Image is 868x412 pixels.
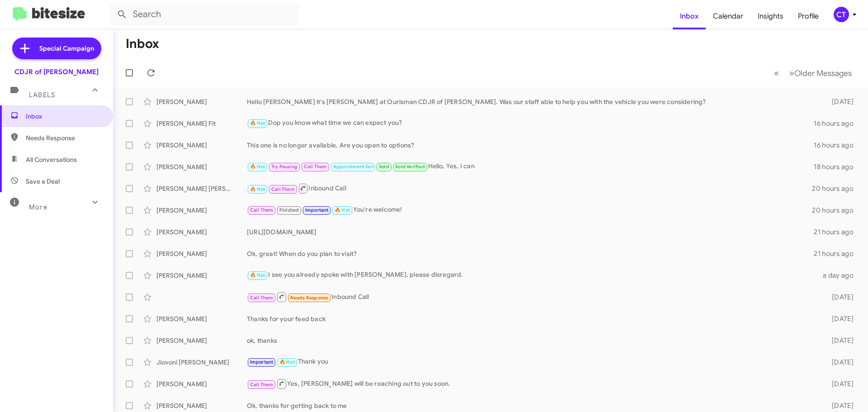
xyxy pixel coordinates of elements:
span: Finished [279,207,299,213]
div: [DATE] [817,314,861,323]
div: 16 hours ago [814,141,861,150]
span: 🔥 Hot [335,207,350,213]
div: 18 hours ago [814,162,861,171]
div: [PERSON_NAME] [156,141,247,150]
div: CDJR of [PERSON_NAME] [14,67,99,76]
span: Sold Verified [395,164,425,170]
span: Needs Response [290,295,329,301]
span: Call Them [271,186,295,192]
div: [PERSON_NAME] [156,97,247,106]
div: You're welcome! [247,205,812,215]
div: [PERSON_NAME] [156,401,247,410]
div: a day ago [817,271,861,280]
div: [PERSON_NAME] [156,162,247,171]
span: Call Them [304,164,327,170]
div: CT [834,7,849,22]
button: Previous [769,64,784,82]
span: » [789,67,794,79]
div: [PERSON_NAME] [156,206,247,215]
div: [DATE] [817,379,861,388]
span: Important [250,359,274,365]
div: Ok, great! When do you plan to visit? [247,249,814,258]
div: Hello [PERSON_NAME] it's [PERSON_NAME] at Ourisman CDJR of [PERSON_NAME]. Was our staff able to h... [247,97,817,106]
div: Thanks for your feed back [247,314,817,323]
span: Try Pausing [271,164,297,170]
div: 16 hours ago [814,119,861,128]
div: Hello, Yes, I can [247,161,814,172]
div: [DATE] [817,97,861,106]
a: Profile [791,3,826,29]
div: 20 hours ago [812,184,861,193]
span: Save a Deal [26,177,60,186]
div: [PERSON_NAME] [156,336,247,345]
span: Call Them [250,207,274,213]
span: 🔥 Hot [250,164,265,170]
div: [PERSON_NAME] [PERSON_NAME] [156,184,247,193]
div: [PERSON_NAME] [156,227,247,237]
div: [PERSON_NAME] [156,249,247,258]
span: Inbox [26,112,103,121]
div: 20 hours ago [812,206,861,215]
div: [URL][DOMAIN_NAME] [247,227,814,237]
div: Jiovoni [PERSON_NAME] [156,358,247,367]
input: Search [109,4,299,25]
span: Important [305,207,329,213]
nav: Page navigation example [769,64,857,82]
div: [PERSON_NAME] [156,314,247,323]
div: [DATE] [817,293,861,302]
button: Next [784,64,857,82]
div: Thank you [247,357,817,367]
div: I see you already spoke with [PERSON_NAME], please disregard. [247,270,817,280]
span: 🔥 Hot [250,120,265,126]
span: 🔥 Hot [250,186,265,192]
div: This one is no longer available. Are you open to options? [247,141,814,150]
a: Special Campaign [12,38,101,59]
div: [PERSON_NAME] Fit [156,119,247,128]
div: Ok, thanks for getting back to me [247,401,817,410]
div: [DATE] [817,336,861,345]
span: 🔥 Hot [250,272,265,278]
span: Appointment Set [333,164,373,170]
div: Yes, [PERSON_NAME] will be reaching out to you soon. [247,378,817,389]
span: All Conversations [26,155,77,164]
h1: Inbox [126,37,159,51]
div: 21 hours ago [814,227,861,237]
div: [DATE] [817,358,861,367]
span: « [774,67,779,79]
div: [DATE] [817,401,861,410]
span: Older Messages [794,68,852,78]
span: Labels [29,91,55,99]
span: More [29,203,47,211]
div: [PERSON_NAME] [156,379,247,388]
button: CT [826,7,858,22]
span: 🔥 Hot [279,359,295,365]
div: Inbound Call [247,291,817,303]
span: Needs Response [26,133,103,142]
div: Inbound Call [247,183,812,194]
a: Calendar [706,3,750,29]
span: Call Them [250,295,274,301]
div: 21 hours ago [814,249,861,258]
a: Inbox [673,3,706,29]
a: Insights [750,3,791,29]
div: [PERSON_NAME] [156,271,247,280]
span: Call Them [250,382,274,388]
span: Special Campaign [39,44,94,53]
span: Sold [379,164,389,170]
div: ok, thanks [247,336,817,345]
div: Dop you know what time we can expect you? [247,118,814,128]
